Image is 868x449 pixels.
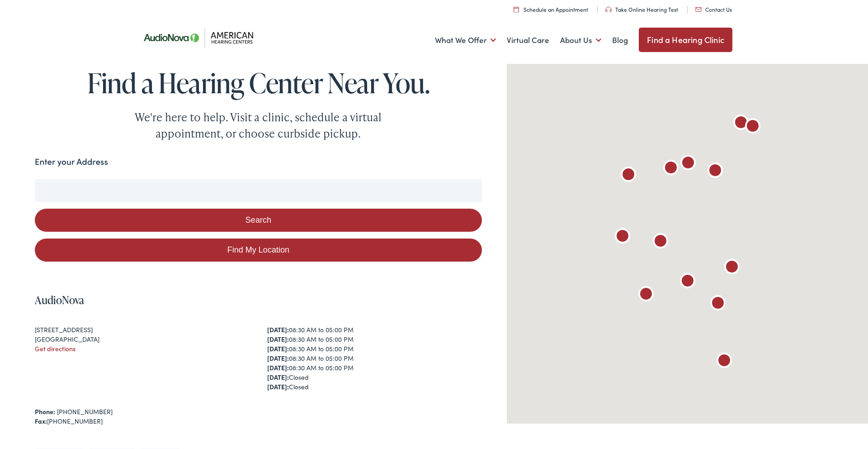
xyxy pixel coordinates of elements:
div: AudioNova [730,113,752,134]
a: Take Online Hearing Test [605,5,678,13]
a: Find My Location [35,239,482,262]
strong: [DATE]: [267,344,289,353]
strong: [DATE]: [267,353,289,363]
div: 08:30 AM to 05:00 PM 08:30 AM to 05:00 PM 08:30 AM to 05:00 PM 08:30 AM to 05:00 PM 08:30 AM to 0... [267,325,482,392]
div: [STREET_ADDRESS] [35,325,250,334]
div: [PHONE_NUMBER] [35,416,482,426]
div: American Hearing Centers by AudioNova [704,161,726,182]
strong: [DATE]: [267,325,289,334]
strong: Phone: [35,407,55,416]
img: utility icon [695,7,702,12]
strong: [DATE]: [267,373,289,382]
div: AudioNova [612,226,633,248]
img: utility icon [514,6,519,12]
strong: [DATE]: [267,363,289,372]
a: Virtual Care [507,24,549,57]
div: AudioNova [677,271,698,293]
a: Contact Us [695,5,732,13]
div: AudioNova [742,116,764,138]
a: What We Offer [435,24,496,57]
div: AudioNova [713,351,735,373]
div: AudioNova [721,257,743,279]
div: AudioNova [677,153,699,175]
button: Search [35,209,482,232]
a: Find a Hearing Clinic [639,28,732,52]
div: American Hearing Centers by AudioNova [660,158,682,180]
a: About Us [560,24,601,57]
div: AudioNova [618,165,639,186]
a: AudioNova [35,292,84,307]
a: Get directions [35,344,75,353]
label: Enter your Address [35,155,108,168]
strong: Fax: [35,416,47,425]
a: [PHONE_NUMBER] [57,407,113,416]
img: utility icon [605,7,612,12]
div: [GEOGRAPHIC_DATA] [35,334,250,344]
a: Blog [612,24,628,57]
h1: Find a Hearing Center Near You. [35,68,482,98]
input: Enter your address or zip code [35,179,482,202]
div: AudioNova [635,284,657,306]
div: AudioNova [650,231,671,253]
a: Schedule an Appointment [514,5,588,13]
strong: [DATE]: [267,334,289,344]
div: We're here to help. Visit a clinic, schedule a virtual appointment, or choose curbside pickup. [113,109,403,142]
strong: [DATE]: [267,382,289,391]
div: AudioNova [707,293,729,315]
